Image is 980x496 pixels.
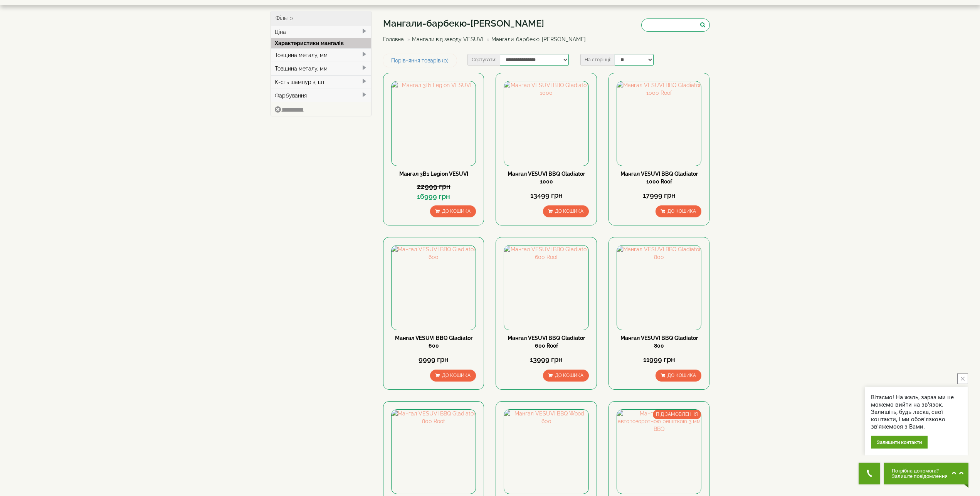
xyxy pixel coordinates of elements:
button: До кошика [430,205,476,217]
a: Порівняння товарів (0) [383,54,457,67]
span: Потрібна допомога? [892,468,948,474]
a: Мангал 3В1 Legion VESUVI [399,171,468,177]
span: До кошика [555,208,583,214]
div: Товщина металу, мм [271,62,371,75]
img: Мангал VESUVI BBQ Gladiator 600 Roof [504,245,588,330]
li: Мангали-барбекю-[PERSON_NAME] [485,35,586,43]
img: Мангал 3В1 Legion VESUVI [392,81,476,165]
div: Фарбування [271,89,371,102]
img: Мангал VESUVI BBQ Gladiator 800 Roof [392,410,476,494]
label: Сортувати: [467,54,500,66]
button: До кошика [543,205,589,217]
span: Залиште повідомлення [892,474,948,479]
a: Мангал VESUVI BBQ Gladiator 1000 Roof [620,171,698,185]
img: Мангал VESUVI BBQ Gladiator 800 [617,245,701,330]
button: close button [957,373,968,384]
span: До кошика [667,208,696,214]
div: 11999 грн [617,355,701,365]
div: 13999 грн [504,355,588,365]
div: К-сть шампурів, шт [271,75,371,89]
div: 16999 грн [391,192,476,202]
a: Головна [383,36,404,42]
button: До кошика [656,370,701,382]
a: Мангали від заводу VESUVI [412,36,483,42]
button: Chat button [884,463,968,484]
span: До кошика [442,208,471,214]
div: Товщина металу, мм [271,48,371,62]
img: Мангал VESUVI BBQ Gladiator 600 [392,245,476,330]
img: Мангал VESUVI BBQ Gladiator 1000 [504,81,588,165]
div: Характеристики мангалів [271,38,371,48]
img: Мангал VESUVI з автоповоротною решіткою 3 мм BBQ [617,410,701,494]
button: До кошика [543,370,589,382]
img: Мангал VESUVI BBQ Wood 600 [504,410,588,494]
a: Мангал VESUVI BBQ Gladiator 800 [620,335,698,349]
div: 17999 грн [617,190,701,200]
div: Вітаємо! На жаль, зараз ми не можемо вийти на зв'язок. Залишіть, будь ласка, свої контакти, і ми ... [871,394,962,430]
button: До кошика [430,370,476,382]
a: Мангал VESUVI BBQ Gladiator 600 Roof [508,335,585,349]
img: Мангал VESUVI BBQ Gladiator 1000 Roof [617,81,701,165]
h1: Мангали-барбекю-[PERSON_NAME] [383,18,592,29]
div: 13499 грн [504,190,588,200]
div: Ціна [271,25,371,39]
button: Get Call button [859,463,880,484]
span: До кошика [667,373,696,378]
div: Фільтр [271,11,371,25]
div: Залишити контакти [871,436,928,449]
span: До кошика [442,373,471,378]
span: ПІД ЗАМОВЛЕННЯ [653,410,701,419]
label: На сторінці: [580,54,615,66]
a: Мангал VESUVI BBQ Gladiator 600 [395,335,472,349]
a: Мангал VESUVI BBQ Gladiator 1000 [508,171,585,185]
span: До кошика [555,373,583,378]
button: До кошика [656,205,701,217]
div: 22999 грн [391,182,476,192]
div: 9999 грн [391,355,476,365]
